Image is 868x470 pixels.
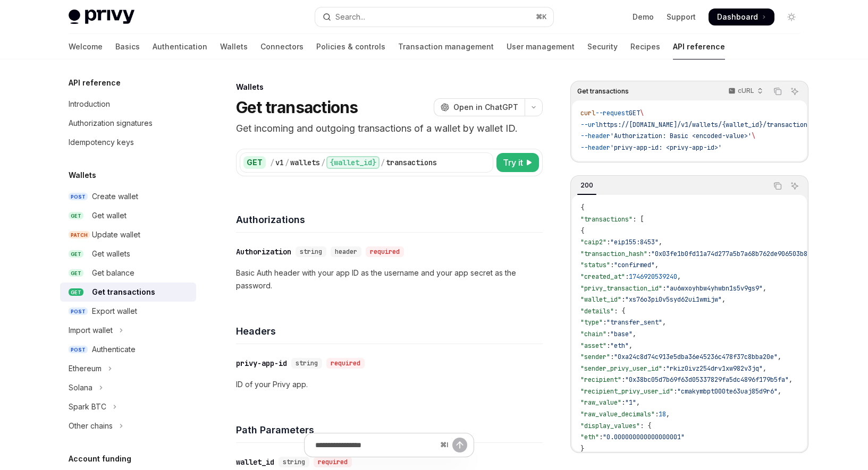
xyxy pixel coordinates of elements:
[580,398,621,407] span: "raw_value"
[647,250,651,258] span: :
[603,318,606,327] span: :
[236,246,291,257] div: Authorization
[580,375,621,384] span: "recipient"
[92,190,138,203] div: Create wallet
[771,84,785,98] button: Copy the contents from the code block
[580,433,599,441] span: "eth"
[610,330,633,338] span: "base"
[771,179,785,193] button: Copy the contents from the code block
[580,410,655,418] span: "raw_value_decimals"
[60,340,196,359] a: POSTAuthenticate
[60,244,196,263] a: GETGet wallets
[507,34,575,59] a: User management
[633,12,654,22] a: Demo
[666,284,763,293] span: "au6wxoyhbw4yhwbn1s5v9gs9"
[625,375,789,384] span: "0x38bc05d7b69f63d05337829fa5dc4896f179b5fa"
[60,283,196,302] a: GETGet transactions
[92,228,140,241] div: Update wallet
[614,261,655,269] span: "confirmed"
[587,34,618,59] a: Security
[316,34,385,59] a: Policies & controls
[300,247,322,256] span: string
[326,358,365,369] div: required
[60,95,196,114] a: Introduction
[60,206,196,225] a: GETGet wallet
[610,353,614,361] span: :
[738,87,754,95] p: cURL
[92,267,134,279] div: Get balance
[625,398,636,407] span: "1"
[606,330,610,338] span: :
[335,11,365,23] div: Search...
[69,420,113,432] div: Other chains
[580,445,584,453] span: }
[580,261,610,269] span: "status"
[398,34,494,59] a: Transaction management
[662,318,666,327] span: ,
[752,132,755,140] span: \
[662,284,666,293] span: :
[659,238,662,246] span: ,
[92,247,130,260] div: Get wallets
[69,307,88,315] span: POST
[69,269,83,277] span: GET
[610,143,722,152] span: 'privy-app-id: <privy-app-id>'
[610,341,629,350] span: "eth"
[243,156,266,169] div: GET
[666,410,670,418] span: ,
[60,263,196,283] a: GETGet balance
[595,109,629,117] span: --request
[69,10,134,24] img: light logo
[69,381,92,394] div: Solana
[580,364,662,373] span: "sender_privy_user_id"
[709,8,774,25] a: Dashboard
[603,433,685,441] span: "0.000000000000000001"
[630,34,660,59] a: Recipes
[606,341,610,350] span: :
[580,143,610,152] span: --header
[788,179,802,193] button: Ask AI
[69,136,134,149] div: Idempotency keys
[610,132,752,140] span: 'Authorization: Basic <encoded-value>'
[153,34,207,59] a: Authentication
[326,156,380,169] div: {wallet_id}
[60,302,196,321] a: POSTExport wallet
[580,121,599,129] span: --url
[290,157,320,168] div: wallets
[69,76,121,89] h5: API reference
[580,272,625,281] span: "created_at"
[69,452,131,465] h5: Account funding
[788,84,802,98] button: Ask AI
[633,330,636,338] span: ,
[580,227,584,235] span: {
[60,187,196,206] a: POSTCreate wallet
[366,246,404,257] div: required
[220,34,248,59] a: Wallets
[673,34,725,59] a: API reference
[625,272,629,281] span: :
[610,261,614,269] span: :
[275,157,284,168] div: v1
[453,102,518,113] span: Open in ChatGPT
[580,387,673,396] span: "recipient_privy_user_id"
[69,346,88,354] span: POST
[69,400,106,413] div: Spark BTC
[236,212,543,227] h4: Authorizations
[636,398,640,407] span: ,
[580,422,640,430] span: "display_values"
[69,169,96,182] h5: Wallets
[763,284,766,293] span: ,
[655,261,659,269] span: ,
[92,305,137,318] div: Export wallet
[633,215,644,224] span: : [
[60,321,196,340] button: Toggle Import wallet section
[580,341,606,350] span: "asset"
[629,341,633,350] span: ,
[236,378,543,391] p: ID of your Privy app.
[629,272,677,281] span: 1746920539240
[640,109,644,117] span: \
[621,375,625,384] span: :
[60,359,196,378] button: Toggle Ethereum section
[381,157,385,168] div: /
[115,34,140,59] a: Basics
